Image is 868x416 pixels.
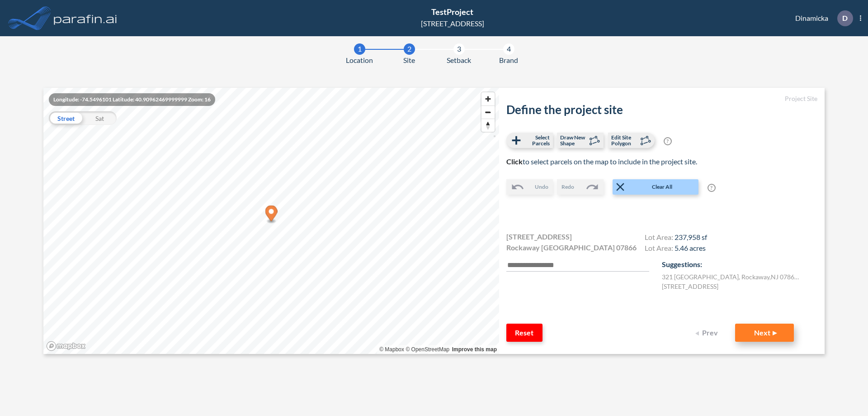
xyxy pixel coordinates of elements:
button: Redo [557,179,604,195]
div: Street [49,111,83,125]
label: [STREET_ADDRESS] [662,282,718,291]
span: Clear All [627,183,698,191]
span: ? [708,184,716,192]
button: Zoom in [481,92,495,105]
b: Click [506,157,523,166]
span: 5.46 acres [675,244,706,252]
button: Reset [506,324,542,342]
span: Brand [499,55,518,66]
span: Rockaway [GEOGRAPHIC_DATA] 07866 [506,242,637,253]
span: Zoom out [481,106,495,119]
div: 4 [503,43,514,55]
canvas: Map [43,88,499,354]
h2: Define the project site [506,103,817,117]
div: [STREET_ADDRESS] [421,18,484,29]
button: Clear All [613,179,698,195]
button: Reset bearing to north [481,119,495,132]
h4: Lot Area: [645,244,707,254]
span: Site [403,55,415,66]
img: logo [52,9,119,27]
span: Redo [561,183,574,191]
span: Draw New Shape [560,134,587,146]
span: ? [664,137,672,145]
span: Edit Site Polygon [611,134,638,146]
button: Zoom out [481,105,495,119]
span: Location [346,55,373,66]
button: Undo [506,179,553,195]
h4: Lot Area: [645,233,707,244]
span: Select Parcels [523,134,550,146]
span: Undo [535,183,548,191]
span: [STREET_ADDRESS] [506,231,572,242]
span: Setback [447,55,471,66]
span: TestProject [431,7,473,17]
div: 3 [453,43,465,55]
div: Longitude: -74.5496101 Latitude: 40.90962469999999 Zoom: 16 [49,93,215,106]
a: Mapbox homepage [46,341,86,351]
p: Suggestions: [662,259,817,270]
span: to select parcels on the map to include in the project site. [506,157,697,166]
a: Improve this map [452,346,497,353]
div: Dinamicka [782,10,861,26]
span: 237,958 sf [675,233,707,241]
label: 321 [GEOGRAPHIC_DATA] , Rockaway , NJ 07866 , US [662,272,802,282]
div: 1 [354,43,365,55]
div: 2 [404,43,415,55]
button: Prev [690,324,726,342]
a: OpenStreetMap [406,346,449,353]
div: Map marker [265,206,278,224]
span: Reset bearing to north [481,119,495,132]
a: Mapbox [379,346,404,353]
div: Sat [83,111,117,125]
p: D [842,14,848,22]
h5: Project Site [506,95,817,103]
button: Next [735,324,794,342]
